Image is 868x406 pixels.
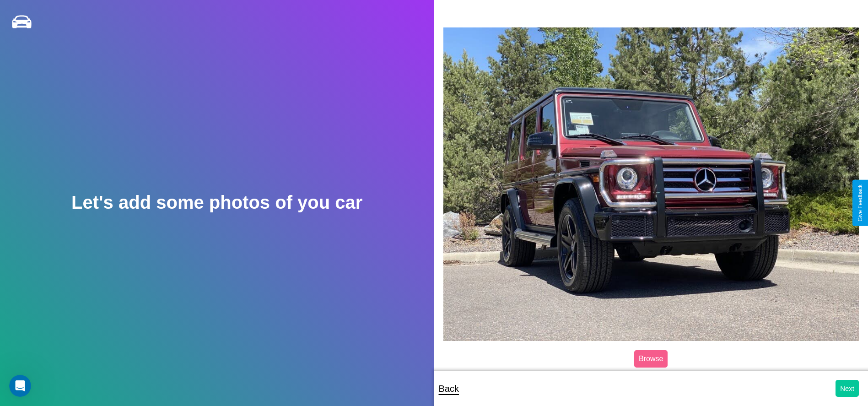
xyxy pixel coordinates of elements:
[443,27,859,341] img: posted
[9,375,31,397] iframe: Intercom live chat
[71,192,362,213] h2: Let's add some photos of you car
[439,380,459,397] p: Back
[857,184,863,222] div: Give Feedback
[634,350,668,368] label: Browse
[836,380,859,397] button: Next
